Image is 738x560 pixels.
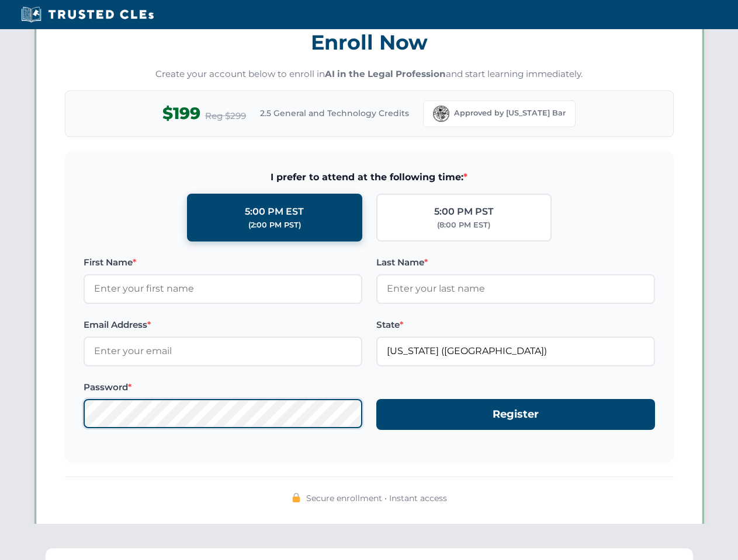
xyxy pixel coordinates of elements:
[437,219,490,231] div: (8:00 PM EST)
[84,380,362,394] label: Password
[162,100,200,127] span: $199
[376,256,655,269] label: Last Name
[84,170,655,185] span: I prefer to attend at the following time:
[306,492,447,505] span: Secure enrollment • Instant access
[434,204,494,219] div: 5:00 PM PST
[84,256,362,269] label: First Name
[65,68,674,81] p: Create your account below to enroll in and start learning immediately.
[376,318,655,332] label: State
[18,6,157,23] img: Trusted CLEs
[376,399,655,430] button: Register
[65,24,674,61] h3: Enroll Now
[205,109,246,123] span: Reg $299
[376,274,655,303] input: Enter your last name
[245,204,304,219] div: 5:00 PM EST
[248,219,301,231] div: (2:00 PM PST)
[292,493,301,502] img: 🔒
[84,318,362,332] label: Email Address
[454,107,566,119] span: Approved by [US_STATE] Bar
[433,106,449,122] img: Florida Bar
[260,107,409,120] span: 2.5 General and Technology Credits
[325,68,446,79] strong: AI in the Legal Profession
[84,337,362,366] input: Enter your email
[84,274,362,303] input: Enter your first name
[376,337,655,366] input: Florida (FL)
